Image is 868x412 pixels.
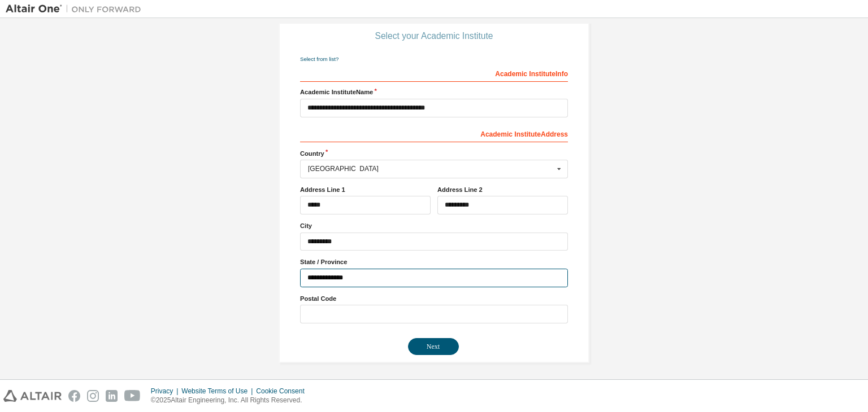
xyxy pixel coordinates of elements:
[300,221,568,230] label: City
[256,387,311,396] div: Cookie Consent
[300,149,568,158] label: Country
[151,396,311,405] p: © 2025 Altair Engineering, Inc. All Rights Reserved.
[375,33,493,40] div: Select your Academic Institute
[106,390,118,402] img: linkedin.svg
[181,387,256,396] div: Website Terms of Use
[300,294,568,303] label: Postal Code
[124,390,141,402] img: youtube.svg
[300,64,568,82] div: Academic Institute Info
[437,185,568,194] label: Address Line 2
[308,165,554,172] div: [GEOGRAPHIC_DATA]
[151,387,181,396] div: Privacy
[68,390,80,402] img: facebook.svg
[300,56,338,62] a: Select from list?
[300,185,431,194] label: Address Line 1
[300,124,568,142] div: Academic Institute Address
[3,390,62,402] img: altair_logo.svg
[6,3,147,15] img: Altair One
[408,338,459,355] button: Next
[300,257,568,266] label: State / Province
[300,87,568,97] label: Academic Institute Name
[87,390,99,402] img: instagram.svg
